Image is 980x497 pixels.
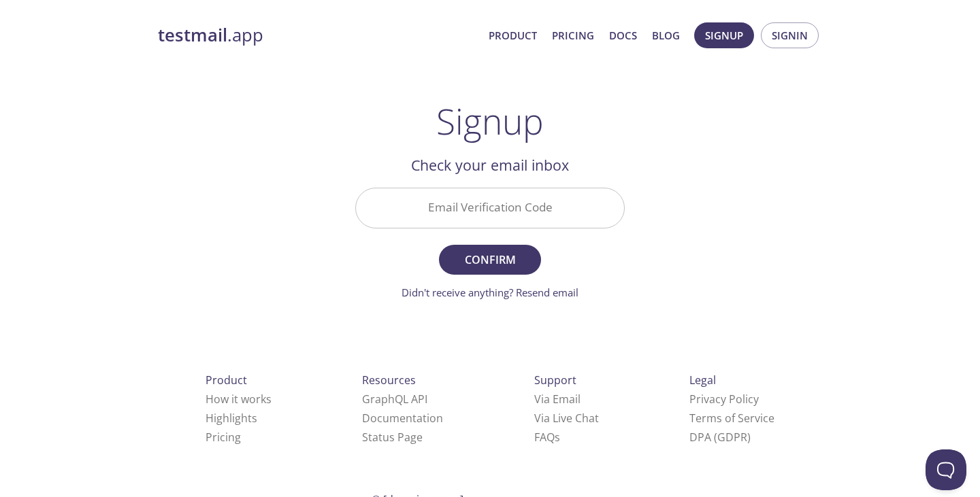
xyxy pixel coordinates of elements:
[534,430,560,445] a: FAQ
[689,411,774,426] a: Terms of Service
[206,392,272,407] a: How it works
[534,373,576,388] span: Support
[158,23,227,47] strong: testmail
[652,27,680,44] a: Blog
[705,27,743,44] span: Signup
[555,430,560,445] span: s
[772,27,808,44] span: Signin
[689,373,716,388] span: Legal
[355,154,625,177] h2: Check your email inbox
[454,250,526,269] span: Confirm
[362,373,416,388] span: Resources
[206,373,247,388] span: Product
[206,430,241,445] a: Pricing
[761,22,819,48] button: Signin
[362,430,423,445] a: Status Page
[489,27,537,44] a: Product
[689,430,751,445] a: DPA (GDPR)
[439,245,541,275] button: Confirm
[609,27,637,44] a: Docs
[689,392,759,407] a: Privacy Policy
[552,27,594,44] a: Pricing
[362,392,427,407] a: GraphQL API
[534,411,599,426] a: Via Live Chat
[436,101,544,141] h1: Signup
[694,22,754,48] button: Signup
[402,286,578,299] a: Didn't receive anything? Resend email
[926,449,966,490] iframe: Help Scout Beacon - Open
[206,411,257,426] a: Highlights
[362,411,443,426] a: Documentation
[534,392,581,407] a: Via Email
[158,24,478,47] a: testmail.app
